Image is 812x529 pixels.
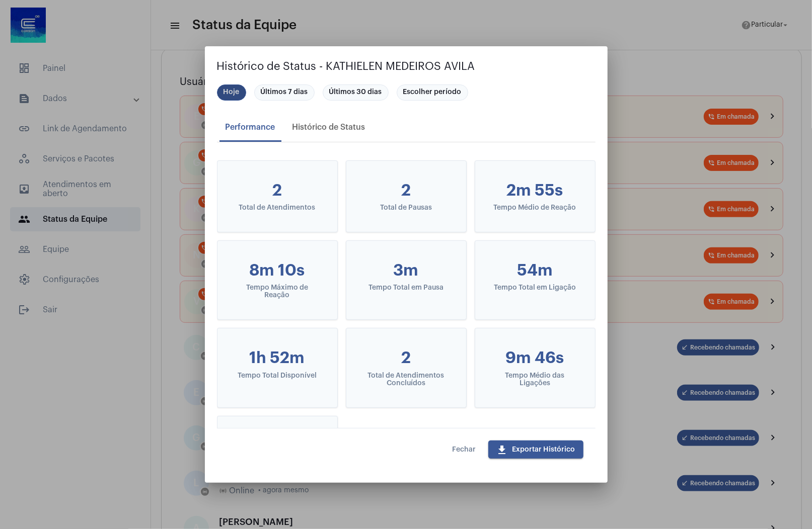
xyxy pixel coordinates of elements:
[362,261,450,280] div: 3m
[453,446,476,453] span: Fechar
[496,444,508,456] mat-icon: download
[234,284,321,299] div: Tempo Máximo de Reação
[362,204,450,212] div: Total de Pausas
[362,372,450,387] div: Total de Atendimentos Concluídos
[491,204,579,212] div: Tempo Médio de Reação
[491,181,579,200] div: 2m 55s
[496,446,575,453] span: Exportar Histórico
[234,204,321,212] div: Total de Atendimentos
[234,261,321,280] div: 8m 10s
[226,123,275,132] div: Performance
[254,84,315,101] mat-chip: Últimos 7 dias
[292,123,365,132] div: Histórico de Status
[217,82,596,103] mat-chip-list: Seleção de período
[234,372,321,380] div: Tempo Total Disponível
[445,440,484,459] button: Fechar
[491,261,579,280] div: 54m
[488,440,583,459] button: Exportar Histórico
[362,181,450,200] div: 2
[491,284,579,292] div: Tempo Total em Ligação
[491,348,579,368] div: 9m 46s
[491,372,579,387] div: Tempo Médio das Ligações
[234,181,321,200] div: 2
[217,58,596,74] h2: Histórico de Status - KATHIELEN MEDEIROS AVILA
[217,84,246,101] mat-chip: Hoje
[362,284,450,292] div: Tempo Total em Pausa
[362,348,450,368] div: 2
[323,84,389,101] mat-chip: Últimos 30 dias
[397,84,468,101] mat-chip: Escolher período
[234,348,321,368] div: 1h 52m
